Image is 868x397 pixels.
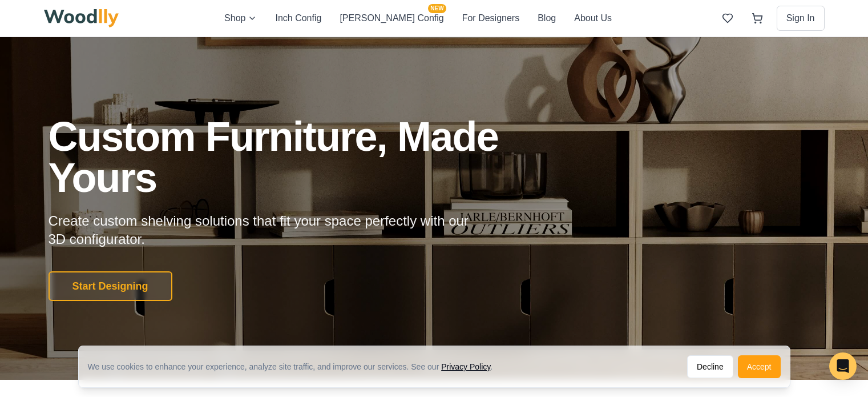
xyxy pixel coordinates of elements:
span: NEW [428,4,446,13]
div: Open Intercom Messenger [829,352,857,380]
button: Decline [687,355,733,378]
img: Woodlly [44,9,119,27]
a: Privacy Policy [441,362,490,371]
button: Start Designing [49,271,172,301]
button: For Designers [462,11,519,26]
button: [PERSON_NAME] ConfigNEW [340,11,443,26]
p: Create custom shelving solutions that fit your space perfectly with our 3D configurator. [49,212,487,248]
button: Inch Config [275,11,321,26]
button: Sign In [777,6,825,31]
button: Blog [538,11,556,26]
h1: Custom Furniture, Made Yours [49,116,560,198]
button: About Us [574,11,612,26]
div: We use cookies to enhance your experience, analyze site traffic, and improve our services. See our . [88,361,502,372]
button: Accept [738,355,781,378]
button: Shop [224,11,257,26]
